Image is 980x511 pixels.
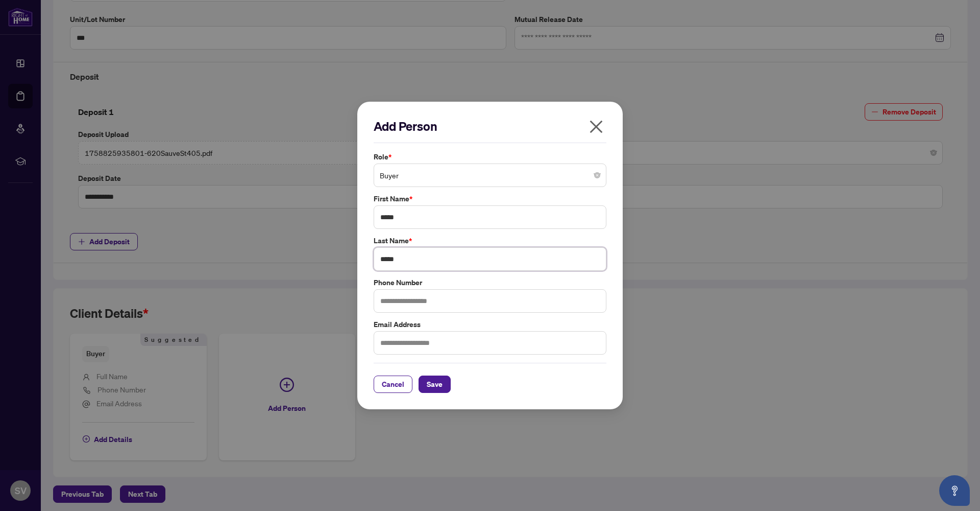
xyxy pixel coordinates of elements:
[427,376,443,392] span: Save
[374,235,606,246] label: Last Name
[594,172,600,178] span: close-circle
[374,376,412,393] button: Cancel
[374,319,606,330] label: Email Address
[374,193,606,204] label: First Name
[939,475,970,506] button: Open asap
[419,376,451,393] button: Save
[374,277,606,288] label: Phone Number
[374,118,606,134] h2: Add Person
[380,166,600,185] span: Buyer
[588,119,604,135] span: close
[382,376,404,392] span: Cancel
[374,151,606,162] label: Role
